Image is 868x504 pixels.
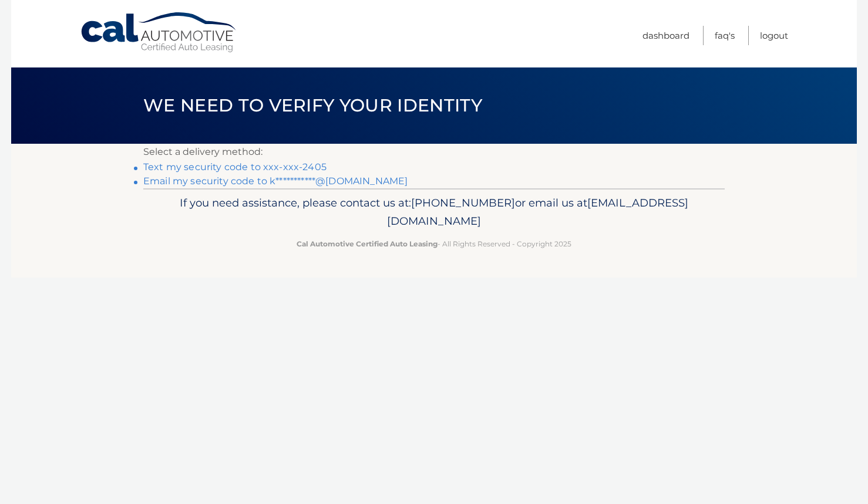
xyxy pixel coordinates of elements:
strong: Cal Automotive Certified Auto Leasing [297,239,438,248]
p: - All Rights Reserved - Copyright 2025 [151,238,717,250]
p: Select a delivery method: [143,144,725,160]
a: Logout [760,26,788,45]
span: We need to verify your identity [143,94,482,116]
a: Dashboard [642,26,689,45]
span: [PHONE_NUMBER] [411,196,515,209]
a: Text my security code to xxx-xxx-2405 [143,161,327,172]
p: If you need assistance, please contact us at: or email us at [151,194,717,231]
a: FAQ's [715,26,735,45]
a: Cal Automotive [80,12,238,53]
